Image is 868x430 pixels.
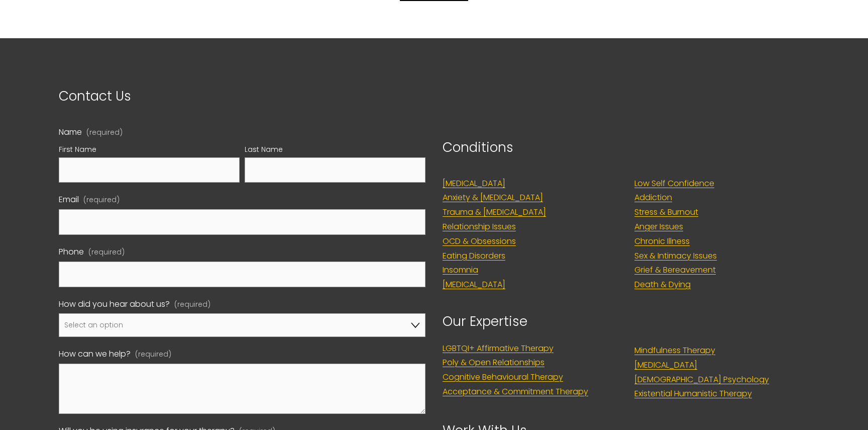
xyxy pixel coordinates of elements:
a: [MEDICAL_DATA] [443,278,505,292]
a: Low Self Confidence [634,177,714,191]
a: LGBTQI+ Affirmative Therapy [443,341,554,356]
span: How can we help? [59,347,131,362]
a: Poly & Open Relationships [443,356,545,370]
a: Anxiety & [MEDICAL_DATA] [443,191,543,205]
a: Anger Issues [634,220,683,234]
p: Our Expertise [443,309,617,333]
a: Death & Dying [634,278,691,292]
a: [DEMOGRAPHIC_DATA] Psychology [634,373,769,387]
span: Name [59,125,82,140]
a: Mindfulness Therapy [634,343,715,358]
a: Acceptance & Commitment Therapy [443,385,588,399]
span: Phone [59,245,84,260]
span: (required) [135,348,171,361]
a: Trauma & [MEDICAL_DATA] [443,205,546,220]
span: (required) [86,129,123,136]
a: [MEDICAL_DATA] [634,358,697,373]
p: Contact Us [59,84,425,108]
span: (required) [83,194,120,206]
a: Chronic Illness [634,234,690,249]
a: Eating Disorders [443,249,505,264]
div: First Name [59,143,240,157]
a: Cognitive Behavioural Therapy [443,370,563,385]
span: (required) [88,246,125,259]
a: Addiction [634,191,672,205]
select: How did you hear about us? [59,313,425,337]
a: Grief & Bereavement [634,263,716,278]
a: OCD & Obsessions [443,234,516,249]
a: Stress & Burnout [634,205,698,220]
span: How did you hear about us? [59,297,170,312]
a: Existential Humanistic Therapy [634,387,752,401]
a: [MEDICAL_DATA] [443,177,505,191]
span: Email [59,193,79,207]
a: Insomnia [443,263,478,278]
p: Conditions [443,135,809,159]
div: Last Name [245,143,425,157]
a: Relationship Issues [443,220,516,234]
span: (required) [174,298,210,311]
a: Sex & Intimacy Issues [634,249,717,264]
